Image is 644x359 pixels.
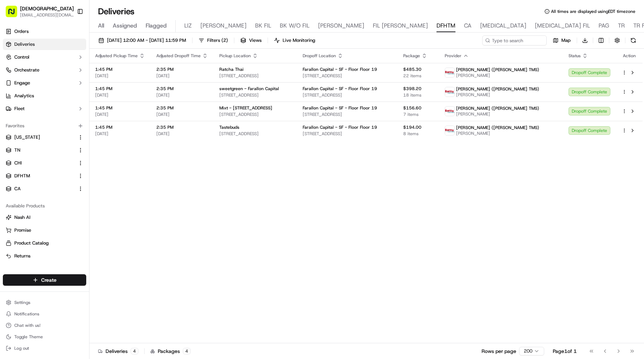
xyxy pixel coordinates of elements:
button: Promise [3,225,86,236]
div: Available Products [3,200,86,212]
span: DFHTM [14,173,30,179]
span: Farallon Capital - SF - Floor Floor 19 [303,67,377,72]
button: CA [3,183,86,195]
span: FIL [PERSON_NAME] [373,21,428,30]
span: Dropoff Location [303,53,336,59]
span: Orchestrate [14,67,39,73]
span: Log out [14,345,29,351]
span: [PERSON_NAME] ([PERSON_NAME] TMS) [456,67,539,73]
img: betty.jpg [445,68,454,77]
span: [DEMOGRAPHIC_DATA] [20,5,74,12]
span: Flagged [146,21,167,30]
span: [PERSON_NAME] [456,73,539,78]
span: Status [569,53,581,59]
span: Map [561,37,571,44]
span: 8 items [403,131,433,137]
span: Views [249,37,262,44]
a: Orders [3,26,86,37]
span: 1:45 PM [95,67,145,72]
a: CA [6,186,75,192]
button: Orchestrate [3,64,86,76]
span: TN [14,147,20,153]
span: [PERSON_NAME] [318,21,364,30]
div: 4 [183,348,191,354]
button: Chat with us! [3,320,86,330]
span: [STREET_ADDRESS] [219,131,291,137]
span: DFHTM [436,21,455,30]
span: [STREET_ADDRESS] [219,112,291,117]
button: Engage [3,77,86,89]
a: Returns [6,253,83,259]
span: [EMAIL_ADDRESS][DOMAIN_NAME] [20,12,74,18]
span: [DATE] [95,73,145,79]
button: Views [237,35,265,45]
span: CA [14,186,21,192]
span: [DATE] [156,92,208,98]
a: [US_STATE] [6,134,75,141]
span: 2:35 PM [156,86,208,92]
span: [PERSON_NAME] ([PERSON_NAME] TMS) [456,125,539,131]
span: Adjusted Pickup Time [95,53,138,59]
span: Live Monitoring [283,37,315,44]
button: Settings [3,297,86,308]
span: [DATE] [95,92,145,98]
a: Deliveries [3,39,86,50]
span: Farallon Capital - SF - Floor Floor 19 [303,105,377,111]
div: Action [622,53,637,59]
span: Orders [14,28,29,35]
h1: Deliveries [98,6,135,17]
a: DFHTM [6,173,75,179]
span: Control [14,54,29,60]
span: 22 items [403,73,433,79]
span: Product Catalog [14,240,49,246]
span: Assigned [113,21,137,30]
span: Ratcha Thai [219,67,244,72]
span: Create [41,276,57,284]
a: CHI [6,160,75,166]
span: [STREET_ADDRESS] [303,92,392,98]
span: sweetgreen - Farallon Capital [219,86,279,92]
span: Deliveries [14,41,35,48]
span: Pickup Location [219,53,251,59]
span: All times are displayed using EDT timezone [551,9,635,14]
img: betty.jpg [445,107,454,116]
span: Promise [14,227,31,233]
button: Notifications [3,309,86,319]
span: $398.20 [403,86,433,92]
span: $156.60 [403,105,433,111]
button: Product Catalog [3,237,86,249]
span: All [98,21,104,30]
span: CHI [14,160,22,166]
button: CHI [3,157,86,169]
span: 18 items [403,92,433,98]
span: [PERSON_NAME] ([PERSON_NAME] TMS) [456,86,539,92]
input: Type to search [482,35,547,45]
span: [STREET_ADDRESS] [303,131,392,137]
span: Package [403,53,420,59]
span: [MEDICAL_DATA] [480,21,526,30]
button: [DEMOGRAPHIC_DATA][EMAIL_ADDRESS][DOMAIN_NAME] [3,3,74,20]
span: 2:35 PM [156,105,208,111]
a: TN [6,147,75,153]
span: $485.30 [403,67,433,72]
button: Fleet [3,103,86,114]
span: Notifications [14,311,39,317]
button: Control [3,51,86,63]
span: 1:45 PM [95,124,145,130]
span: 2:35 PM [156,67,208,72]
span: Engage [14,80,30,86]
span: [PERSON_NAME] ([PERSON_NAME] TMS) [456,105,539,111]
img: betty.jpg [445,126,454,135]
span: [DATE] 12:00 AM - [DATE] 11:59 PM [107,37,186,44]
button: [US_STATE] [3,132,86,143]
span: [PERSON_NAME] [200,21,247,30]
span: Settings [14,300,30,305]
span: CA [464,21,472,30]
span: $194.00 [403,124,433,130]
span: 7 items [403,112,433,117]
button: Live Monitoring [271,35,318,45]
button: Returns [3,250,86,262]
span: [DATE] [156,131,208,137]
span: [DATE] [95,112,145,117]
div: 4 [131,348,138,354]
